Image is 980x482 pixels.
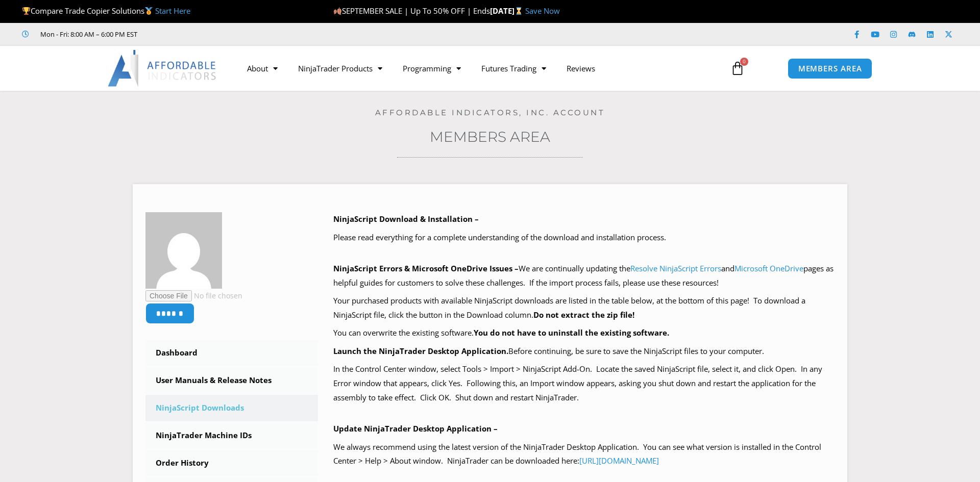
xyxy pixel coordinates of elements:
p: Your purchased products with available NinjaScript downloads are listed in the table below, at th... [333,294,835,322]
a: NinjaTrader Products [288,57,393,80]
nav: Menu [237,57,719,80]
a: [URL][DOMAIN_NAME] [579,455,659,466]
span: Mon - Fri: 8:00 AM – 6:00 PM EST [38,28,137,40]
a: NinjaTrader Machine IDs [145,422,318,449]
p: Please read everything for a complete understanding of the download and installation process. [333,231,835,245]
a: 0 [715,54,760,83]
a: About [237,57,288,80]
a: Programming [393,57,471,80]
a: Reviews [556,57,605,80]
b: Update NinjaTrader Desktop Application – [333,423,498,434]
iframe: Customer reviews powered by Trustpilot [152,29,305,39]
b: You do not have to uninstall the existing software. [474,327,669,338]
a: Futures Trading [471,57,556,80]
a: Affordable Indicators, Inc. Account [375,108,605,117]
img: ⌛ [515,7,523,15]
a: Save Now [525,6,560,16]
span: 0 [740,58,748,66]
span: SEPTEMBER SALE | Up To 50% OFF | Ends [333,6,490,16]
img: 🏆 [22,7,30,15]
img: c69c95efee591fc124298038897a17b40059ce938bb7b8b8332aa4205d825274 [145,212,222,289]
p: We always recommend using the latest version of the NinjaTrader Desktop Application. You can see ... [333,440,835,469]
b: NinjaScript Errors & Microsoft OneDrive Issues – [333,263,519,273]
p: In the Control Center window, select Tools > Import > NinjaScript Add-On. Locate the saved NinjaS... [333,362,835,405]
p: Before continuing, be sure to save the NinjaScript files to your computer. [333,344,835,359]
b: NinjaScript Download & Installation – [333,214,479,224]
a: Start Here [155,6,190,16]
a: MEMBERS AREA [788,58,873,79]
a: Resolve NinjaScript Errors [630,263,721,273]
a: NinjaScript Downloads [145,395,318,421]
a: Dashboard [145,340,318,366]
a: Order History [145,450,318,476]
a: Members Area [430,128,550,145]
img: 🥇 [145,7,153,15]
img: LogoAI | Affordable Indicators – NinjaTrader [108,50,217,87]
a: User Manuals & Release Notes [145,367,318,394]
a: Microsoft OneDrive [734,263,803,273]
strong: [DATE] [490,6,525,16]
span: Compare Trade Copier Solutions [22,6,190,16]
p: We are continually updating the and pages as helpful guides for customers to solve these challeng... [333,262,835,290]
img: 🍂 [334,7,341,15]
span: MEMBERS AREA [798,65,862,72]
b: Do not extract the zip file! [533,310,634,320]
p: You can overwrite the existing software. [333,326,835,340]
b: Launch the NinjaTrader Desktop Application. [333,346,508,356]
